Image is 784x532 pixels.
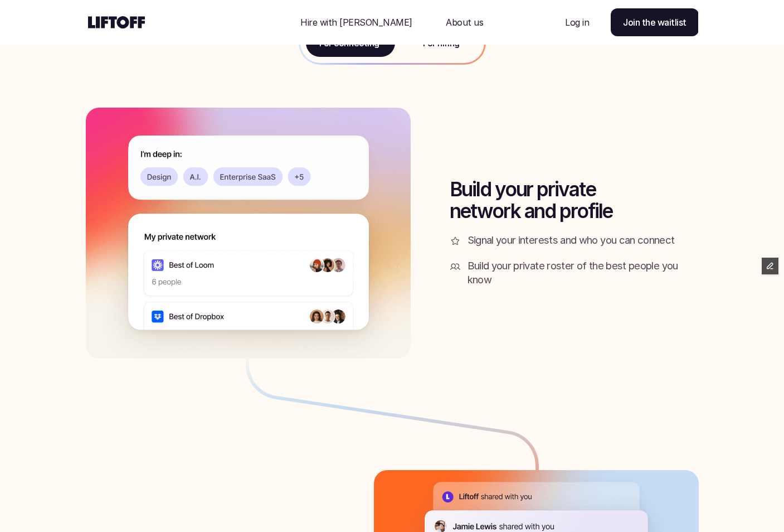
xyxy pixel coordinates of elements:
[446,16,483,29] p: About us
[287,9,426,36] a: Nav Link
[432,9,496,36] a: Nav Link
[565,16,589,29] p: Log in
[450,178,699,221] h3: Build your private network and profile
[468,259,699,288] p: Build your private roster of the best people you know
[552,9,602,36] a: Nav Link
[468,233,699,248] p: Signal your interests and who you can connect
[623,16,686,29] p: Join the waitlist
[300,16,412,29] p: Hire with [PERSON_NAME]
[611,8,699,36] a: Join the waitlist
[762,258,778,274] button: Edit Framer Content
